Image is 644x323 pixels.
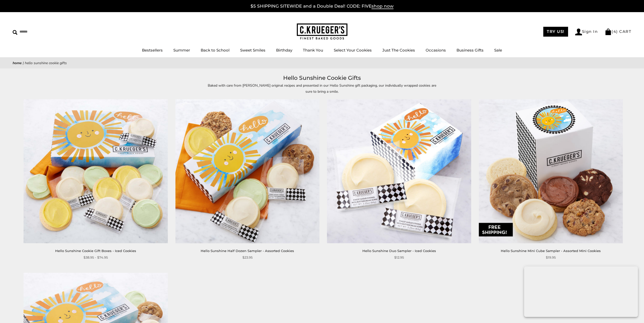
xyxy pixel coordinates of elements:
[201,48,230,53] a: Back to School
[456,48,484,53] a: Business Gifts
[297,23,347,40] img: C.KRUEGER'S
[84,255,108,260] span: $38.95 - $74.95
[13,60,631,66] nav: breadcrumbs
[394,255,404,260] span: $12.95
[494,48,502,53] a: Sale
[382,48,415,53] a: Just The Cookies
[276,48,292,53] a: Birthday
[362,249,436,253] a: Hello Sunshine Duo Sampler - Iced Cookies
[546,255,556,260] span: $19.95
[201,249,294,253] a: Hello Sunshine Half Dozen Sampler - Assorted Cookies
[4,304,52,319] iframe: Sign Up via Text for Offers
[240,48,265,53] a: Sweet Smiles
[13,30,17,35] img: Search
[55,249,136,253] a: Hello Sunshine Cookie Gift Boxes - Iced Cookies
[334,48,372,53] a: Select Your Cookies
[479,100,623,243] img: Hello Sunshine Mini Cube Sampler - Assorted Mini Cookies
[303,48,323,53] a: Thank You
[25,61,67,65] span: Hello Sunshine Cookie Gifts
[605,29,612,35] img: Bag
[501,249,601,253] a: Hello Sunshine Mini Cube Sampler - Assorted Mini Cookies
[175,100,319,243] img: Hello Sunshine Half Dozen Sampler - Assorted Cookies
[575,29,598,35] a: Sign In
[13,61,22,65] a: Home
[206,83,439,94] div: Baked with care from [PERSON_NAME] original recipes and presented in our Hello Sunshine gift pack...
[173,48,190,53] a: Summer
[13,28,73,36] input: Search
[605,29,631,34] a: (4) CART
[251,4,393,9] a: $5 SHIPPING SITEWIDE and a Double Deal! CODE: FIVEshop now
[142,48,163,53] a: Bestsellers
[20,73,624,83] h1: Hello Sunshine Cookie Gifts
[327,100,471,243] img: Hello Sunshine Duo Sampler - Iced Cookies
[613,29,616,34] span: 4
[371,4,393,9] span: shop now
[23,61,24,65] span: |
[575,29,582,35] img: Account
[242,255,253,260] span: $23.95
[543,27,568,37] a: TRY US!
[24,100,168,243] img: Hello Sunshine Cookie Gift Boxes - Iced Cookies
[426,48,446,53] a: Occasions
